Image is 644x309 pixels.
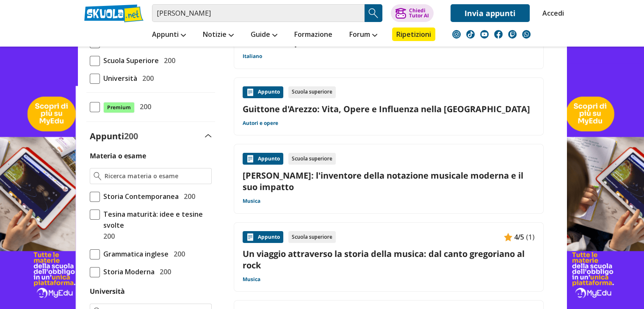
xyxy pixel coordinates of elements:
div: Appunto [243,86,283,98]
span: 200 [124,130,138,142]
img: Appunti contenuto [246,154,254,163]
span: 200 [180,191,195,202]
img: instagram [452,30,461,39]
img: twitch [508,30,517,39]
a: Un viaggio attraverso la storia della musica: dal canto gregoriano al rock [243,248,535,271]
a: Musica [243,198,260,204]
span: Storia Moderna [100,266,155,277]
a: Forum [347,28,379,43]
span: Tesina maturità: idee e tesine svolte [100,209,212,231]
div: Appunto [243,153,283,165]
img: Cerca appunti, riassunti o versioni [367,7,380,19]
a: Musica [243,276,260,283]
a: Guittone d'Arezzo: Vita, Opere e Influenza nella [GEOGRAPHIC_DATA] [243,103,535,115]
input: Cerca appunti, riassunti o versioni [152,4,365,22]
a: Formazione [292,28,334,43]
div: Appunto [243,231,283,243]
span: 200 [139,73,154,84]
a: [PERSON_NAME]: l'inventore della notazione musicale moderna e il suo impatto [243,170,535,193]
a: Autori e opere [243,120,278,127]
img: Appunti contenuto [246,233,254,241]
span: 200 [160,55,175,66]
img: Ricerca materia o esame [94,172,102,180]
span: 200 [156,266,171,277]
a: Italiano [243,53,262,60]
img: Apri e chiudi sezione [205,134,212,138]
a: Ripetizioni [392,28,435,41]
input: Ricerca materia o esame [105,172,207,180]
a: Guide [249,28,279,43]
span: Premium [103,102,135,113]
div: Scuola superiore [288,86,336,98]
div: Scuola superiore [288,231,336,243]
span: Scuola Superiore [100,55,159,66]
label: Appunti [90,130,138,142]
img: WhatsApp [522,30,531,39]
label: Materia o esame [90,151,146,160]
span: 200 [136,101,151,112]
span: (1) [526,232,535,243]
img: tiktok [466,30,475,39]
span: 4/5 [514,232,524,243]
a: Invia appunti [451,4,530,22]
img: youtube [480,30,489,39]
label: Università [90,287,125,296]
img: Appunti contenuto [504,233,512,241]
a: Appunti [150,28,188,43]
img: Appunti contenuto [246,88,254,97]
span: Storia Contemporanea [100,191,179,202]
button: ChiediTutor AI [391,4,434,22]
a: Notizie [201,28,236,43]
span: 200 [170,248,185,259]
span: Università [100,73,137,84]
button: Search Button [365,4,382,22]
span: Grammatica inglese [100,248,169,259]
a: Accedi [542,4,560,22]
div: Chiedi Tutor AI [409,8,428,18]
div: Scuola superiore [288,153,336,165]
span: 200 [100,231,115,242]
img: facebook [494,30,503,39]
